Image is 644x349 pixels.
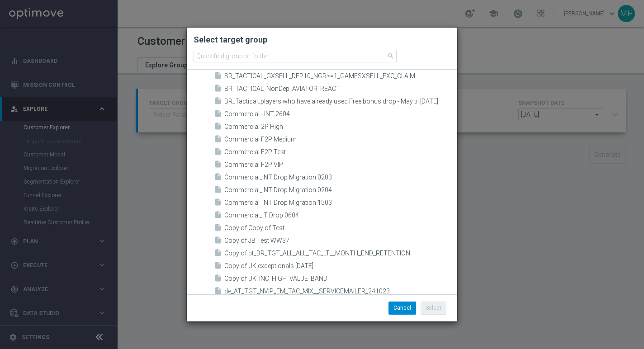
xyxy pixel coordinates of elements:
[194,50,397,62] input: Quick find group or folder
[224,250,457,257] span: Copy of pt_BR_TGT_ALL_ALL_TAC_LT__MONTH_END_RETENTION
[224,161,457,169] span: Commercial F2P VIP
[224,275,457,283] span: Copy of UK_INC_HIGH_VALUE_BAND
[194,34,450,45] h2: Select target group
[214,211,222,221] i: insert_drive_file
[224,288,457,295] span: de_AT_TGT_NVIP_EM_TAC_MIX__SERVICEMAILER_241023
[224,136,457,143] span: Commercial F2P Medium
[388,302,416,314] button: Cancel
[224,123,457,131] span: Commercial 2P High
[214,223,222,234] i: insert_drive_file
[224,212,457,219] span: Commercial_IT Drop 0604
[214,274,222,284] i: insert_drive_file
[214,84,222,94] i: insert_drive_file
[214,97,222,107] i: insert_drive_file
[224,174,457,181] span: Commercial_INT Drop Migration 0203
[421,302,446,314] button: Select
[214,135,222,145] i: insert_drive_file
[224,85,457,93] span: BR_TACTICAL_NonDep_AVIATOR_REACT
[387,52,394,60] span: search
[224,262,457,270] span: Copy of UK exceptionals sept 23
[224,237,457,245] span: Copy of JB Test WW37
[224,110,457,118] span: Commercial - INT 2604
[214,109,222,120] i: insert_drive_file
[214,71,222,82] i: insert_drive_file
[214,287,222,297] i: insert_drive_file
[224,148,457,156] span: Commercial F2P Test
[224,98,457,105] span: BR_Tactical_players who have already used Free bonus drop - May til August 2021
[214,249,222,259] i: insert_drive_file
[214,147,222,158] i: insert_drive_file
[224,186,457,194] span: Commercial_INT Drop Migration 0204
[214,173,222,183] i: insert_drive_file
[214,236,222,246] i: insert_drive_file
[224,224,457,232] span: Copy of Copy of Test
[214,185,222,196] i: insert_drive_file
[224,72,457,80] span: BR_TACTICAL_GXSELL_DEP10_NGR&gt;=1_GAMESXSELL_EXC_CLAIM
[214,122,222,132] i: insert_drive_file
[214,198,222,208] i: insert_drive_file
[214,261,222,272] i: insert_drive_file
[214,160,222,170] i: insert_drive_file
[224,199,457,207] span: Commercial_INT Drop Migration 1503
